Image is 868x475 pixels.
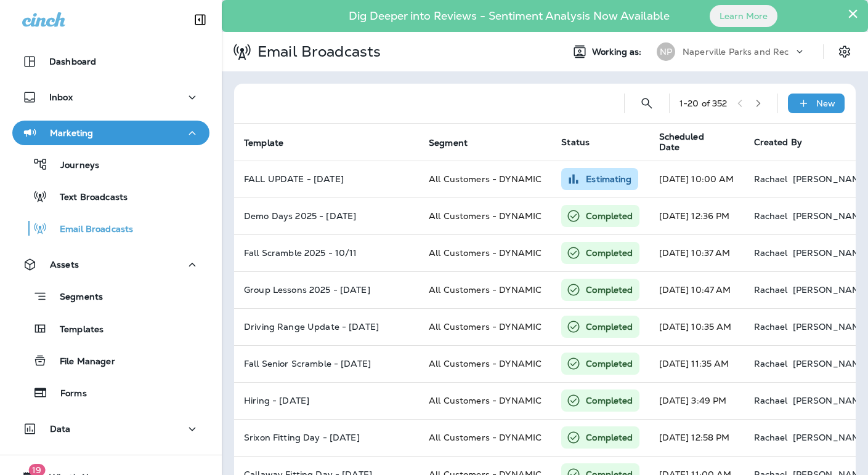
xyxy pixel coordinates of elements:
button: Learn More [710,5,777,27]
td: [DATE] 12:36 PM [649,198,744,234]
p: Data [50,424,71,434]
p: Group Lessons 2025 - 9/2/25 [244,285,409,295]
td: [DATE] 12:58 PM [649,419,744,456]
p: Text Broadcasts [47,192,128,204]
p: Dig Deeper into Reviews - Sentiment Analysis Now Available [313,14,705,18]
p: Fall Scramble 2025 - 10/11 [244,248,409,258]
p: Srixon Fitting Day - 9/4/25 [244,433,409,442]
button: Email Broadcasts [12,215,209,241]
p: Marketing [50,128,93,138]
p: Rachael [754,211,788,221]
p: Demo Days 2025 - 10/16/25 [244,211,409,221]
button: Data [12,417,209,441]
button: Collapse Sidebar [183,7,217,32]
span: Scheduled Date [659,132,723,153]
p: Rachael [754,396,788,405]
span: Segment [429,137,484,148]
p: File Manager [47,356,115,368]
p: New [816,98,835,108]
span: All Customers - DYNAMIC [429,395,541,406]
p: Completed [586,321,633,333]
span: Scheduled Date [659,132,739,153]
button: Templates [12,316,209,341]
button: Settings [834,41,856,63]
button: Inbox [12,85,209,110]
td: [DATE] 10:37 AM [649,234,744,271]
p: Rachael [754,359,788,369]
p: Completed [586,357,633,370]
p: Completed [586,394,633,407]
span: Created By [754,137,802,148]
button: Journeys [12,151,209,177]
p: Driving Range Update - 9/2/25 [244,322,409,332]
p: Rachael [754,322,788,332]
p: Rachael [754,433,788,442]
p: Completed [586,431,633,444]
div: NP [657,42,675,61]
span: Status [561,137,590,148]
p: Segments [47,292,103,304]
p: Rachael [754,285,788,295]
p: Email Broadcasts [47,224,133,236]
span: All Customers - DYNAMIC [429,210,541,222]
td: [DATE] 10:35 AM [649,308,744,345]
button: Close [847,4,859,23]
td: [DATE] 10:47 AM [649,271,744,308]
button: Forms [12,380,209,405]
p: Forms [48,388,87,400]
span: All Customers - DYNAMIC [429,321,541,332]
span: All Customers - DYNAMIC [429,358,541,369]
p: Journeys [48,160,99,172]
p: Dashboard [49,57,96,66]
td: [DATE] 11:35 AM [649,345,744,382]
p: Hiring - 8/28/25 [244,396,409,405]
td: [DATE] 3:49 PM [649,382,744,419]
button: Dashboard [12,49,209,74]
button: Assets [12,252,209,277]
p: Email Broadcasts [253,42,381,61]
span: Template [244,137,299,148]
p: Rachael [754,248,788,258]
button: Marketing [12,121,209,145]
button: Search Email Broadcasts [635,91,659,116]
p: Estimating [586,173,631,185]
span: Segment [429,138,468,148]
span: All Customers - DYNAMIC [429,284,541,295]
p: FALL UPDATE - 10/7/25 [244,174,409,184]
button: Text Broadcasts [12,183,209,209]
p: Assets [50,260,79,269]
p: Rachael [754,174,788,184]
p: Naperville Parks and Rec [683,47,789,57]
p: Templates [47,324,103,336]
td: [DATE] 10:00 AM [649,161,744,198]
p: Completed [586,247,633,259]
span: Template [244,138,283,148]
p: Fall Senior Scramble - 9/11/2025 [244,359,409,369]
p: Completed [586,210,633,222]
span: Working as: [592,47,644,57]
p: Completed [586,284,633,296]
p: Inbox [49,92,73,102]
button: Segments [12,283,209,309]
span: All Customers - DYNAMIC [429,174,541,185]
div: 1 - 20 of 352 [679,98,728,108]
span: All Customers - DYNAMIC [429,247,541,258]
button: File Manager [12,348,209,373]
span: All Customers - DYNAMIC [429,432,541,443]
